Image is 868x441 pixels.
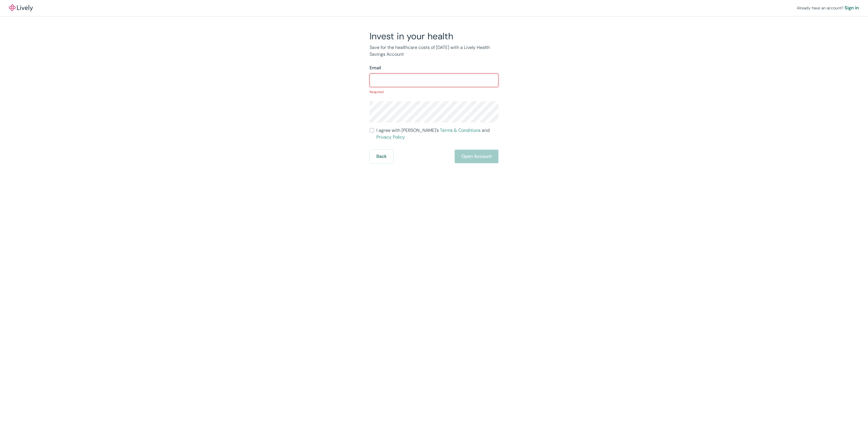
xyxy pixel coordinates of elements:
p: Save for the healthcare costs of [DATE] with a Lively Health Savings Account [370,44,498,58]
a: Terms & Conditions [440,127,481,133]
img: Lively [9,5,33,11]
h2: Invest in your health [370,31,498,42]
div: Already have an account? [797,5,859,11]
p: Required [370,89,498,94]
span: I agree with [PERSON_NAME]’s and [376,127,498,141]
label: Email [370,64,381,71]
a: Sign in [845,5,859,11]
a: Privacy Policy [376,134,405,140]
a: LivelyLively [9,5,33,11]
button: Back [370,150,393,163]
